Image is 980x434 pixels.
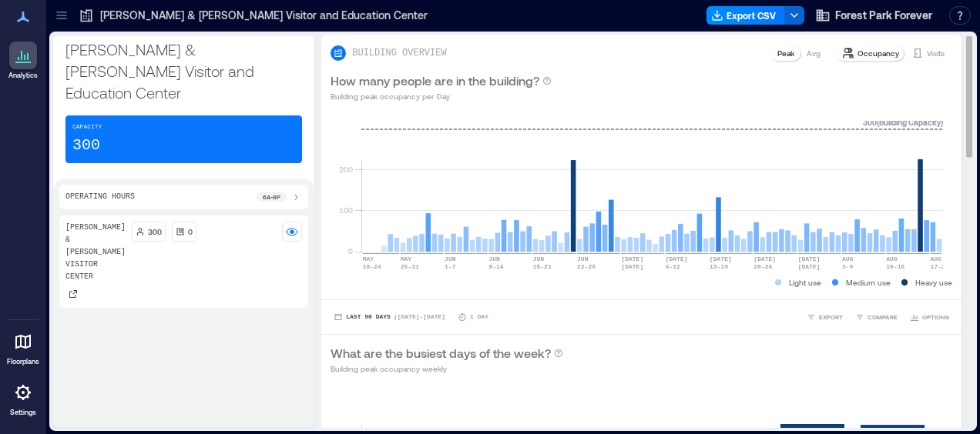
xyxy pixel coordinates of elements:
text: JUN [533,255,545,262]
p: Occupancy [857,47,899,59]
text: MAY [401,255,412,262]
p: 300 [148,225,162,238]
a: Analytics [4,37,42,85]
span: Forest Park Forever [835,8,932,23]
button: Last 90 Days |[DATE]-[DATE] [331,309,448,325]
text: 17-23 [931,263,949,270]
p: Settings [10,408,36,417]
p: [PERSON_NAME] & [PERSON_NAME] Visitor and Education Center [100,8,428,23]
span: COMPARE [868,312,898,322]
tspan: 0 [348,246,353,255]
text: JUN [489,255,501,262]
button: EXPORT [804,309,846,325]
text: [DATE] [798,263,821,270]
text: [DATE] [710,255,732,262]
p: Medium use [846,276,891,289]
text: [DATE] [754,255,777,262]
text: AUG [887,255,898,262]
text: 25-31 [401,263,419,270]
button: COMPARE [852,309,901,325]
text: 15-21 [533,263,552,270]
p: 300 [72,135,100,156]
text: AUG [931,255,942,262]
text: 22-28 [577,263,596,270]
text: [DATE] [622,255,644,262]
text: 6-12 [666,263,680,270]
p: Building peak occupancy per Day [331,90,552,102]
p: Capacity [72,122,102,132]
text: 10-16 [887,263,905,270]
p: What are the busiest days of the week? [331,344,551,362]
p: BUILDING OVERVIEW [352,47,446,59]
text: [DATE] [622,263,644,270]
p: [PERSON_NAME] & [PERSON_NAME] Visitor and Education Center [65,38,302,103]
p: Heavy use [915,276,952,289]
p: Peak [777,47,794,59]
p: Operating Hours [65,191,135,203]
tspan: 200 [339,165,353,174]
p: 0 [188,225,193,238]
text: 3-9 [842,263,854,270]
p: Analytics [8,71,38,80]
button: OPTIONS [907,309,952,325]
span: OPTIONS [922,312,949,322]
tspan: 100 [339,205,353,215]
a: Settings [5,374,42,422]
p: Building peak occupancy weekly [331,362,563,375]
text: [DATE] [666,255,688,262]
p: 1 Day [470,312,488,322]
text: AUG [842,255,854,262]
p: Avg [807,47,821,59]
text: 20-26 [754,263,773,270]
text: JUN [445,255,456,262]
p: Floorplans [7,357,39,366]
text: 13-19 [710,263,728,270]
text: 8-14 [489,263,504,270]
p: Visits [927,47,945,59]
text: JUN [577,255,589,262]
button: Export CSV [706,6,785,25]
button: Forest Park Forever [811,3,937,28]
p: Light use [789,276,821,289]
text: MAY [363,255,374,262]
p: [PERSON_NAME] & [PERSON_NAME] Visitor Center [65,222,126,283]
text: [DATE] [798,255,821,262]
a: Floorplans [2,323,44,371]
text: 1-7 [445,263,456,270]
p: How many people are in the building? [331,72,539,90]
p: 6a - 8p [263,192,280,202]
span: EXPORT [819,312,843,322]
text: 18-24 [363,263,381,270]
